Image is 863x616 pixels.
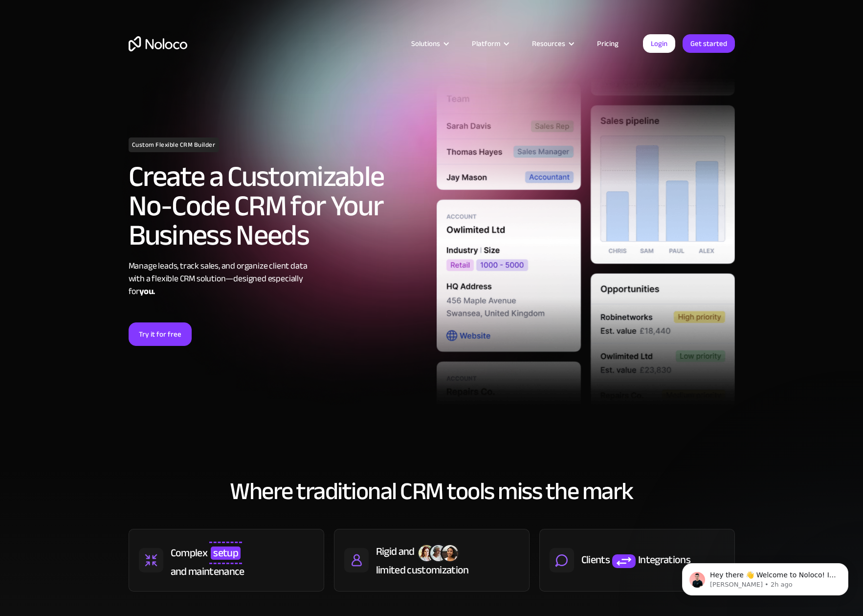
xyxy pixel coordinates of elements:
a: Get started [683,34,735,53]
h1: Custom Flexible CRM Builder [129,137,219,152]
div: Platform [460,37,520,50]
a: Pricing [585,37,631,50]
a: Try it for free [129,322,192,346]
span: setup [211,547,241,559]
div: Manage leads, track sales, and organize client data with a flexible CRM solution—designed especia... [129,260,427,298]
div: Clients [581,552,610,567]
h2: Create a Customizable No-Code CRM for Your Business Needs [129,162,427,250]
div: Rigid and [376,544,415,559]
strong: you. [139,283,155,299]
a: home [129,36,187,51]
div: Resources [532,37,565,50]
div: Resources [520,37,585,50]
div: Solutions [399,37,460,50]
iframe: Intercom notifications message [667,543,863,611]
div: Platform [472,37,500,50]
div: limited customization [376,563,469,577]
div: Solutions [411,37,440,50]
div: Complex [171,546,207,560]
a: Login [643,34,675,53]
div: and maintenance [171,564,244,579]
div: Integrations [638,552,690,567]
h2: Where traditional CRM tools miss the mark [129,478,735,504]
